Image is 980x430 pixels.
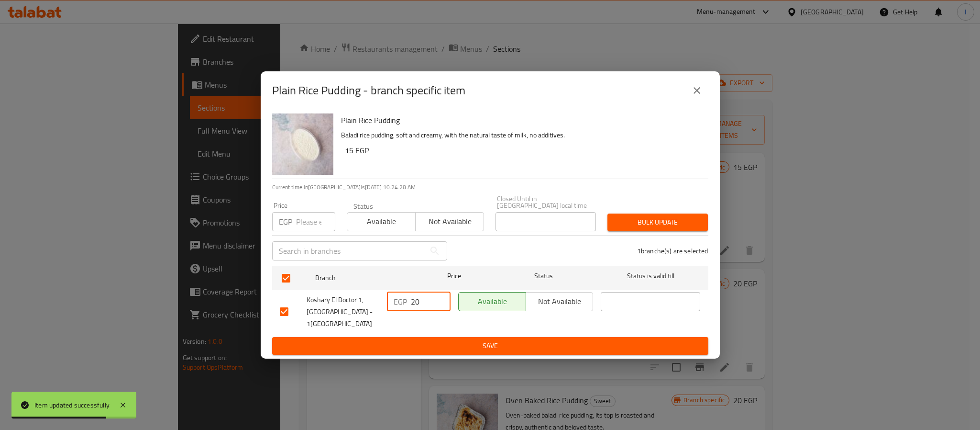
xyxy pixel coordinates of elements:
span: Price [422,270,486,282]
span: Not available [530,294,590,308]
h6: Plain Rice Pudding [341,113,701,127]
span: Available [351,215,412,228]
button: Not available [415,212,484,231]
h2: Plain Rice Pudding - branch specific item [272,83,465,98]
p: 1 branche(s) are selected [637,246,708,256]
p: EGP [394,296,407,307]
p: EGP [279,216,292,227]
img: Plain Rice Pudding [272,113,333,175]
input: Please enter price [411,292,451,311]
span: Save [280,340,701,352]
input: Please enter price [296,212,335,231]
div: Item updated successfully [34,400,110,410]
button: Available [458,292,526,311]
button: Bulk update [607,214,708,231]
p: Baladi rice pudding, soft and creamy, with the natural taste of milk, no additives. [341,129,701,141]
span: Branch [315,272,415,284]
p: Current time in [GEOGRAPHIC_DATA] is [DATE] 10:24:28 AM [272,183,708,192]
button: Save [272,337,708,355]
span: Status is valid till [601,270,700,282]
span: Not available [419,215,480,228]
h6: 15 EGP [345,144,701,157]
span: Available [462,294,522,308]
span: Koshary El Doctor 1, [GEOGRAPHIC_DATA] - 1[GEOGRAPHIC_DATA] [307,294,379,330]
button: Available [347,212,416,231]
button: Not available [526,292,594,311]
input: Search in branches [272,241,425,260]
button: close [685,79,708,102]
span: Bulk update [615,216,700,228]
span: Status [494,270,593,282]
